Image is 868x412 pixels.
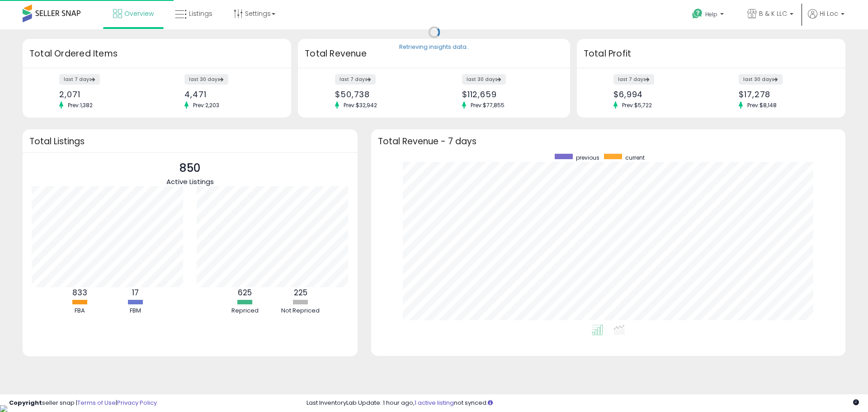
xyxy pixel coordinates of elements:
div: $112,659 [462,90,554,99]
span: Prev: $5,722 [618,101,656,109]
div: $17,278 [739,90,830,99]
span: Overview [124,9,154,18]
div: 2,071 [59,90,150,99]
b: 833 [72,287,87,298]
span: Prev: 2,203 [189,101,224,109]
span: Prev: $8,148 [743,101,781,109]
label: last 30 days [739,74,783,85]
a: Help [685,1,733,29]
div: Not Repriced [274,307,328,315]
b: 625 [238,287,252,298]
div: FBA [52,307,107,315]
i: Click here to read more about un-synced listings. [488,400,493,406]
i: Get Help [692,8,703,19]
label: last 7 days [59,74,100,85]
span: Prev: $77,855 [466,101,509,109]
span: Prev: 1,382 [63,101,97,109]
div: FBM [108,307,162,315]
label: last 7 days [335,74,376,85]
h3: Total Revenue [305,47,563,60]
span: Listings [189,9,212,18]
span: Hi Loc [820,9,838,18]
h3: Total Listings [29,138,351,145]
strong: Copyright [9,398,42,407]
a: Hi Loc [808,9,844,29]
div: 4,471 [184,90,275,99]
div: Retrieving insights data.. [399,43,469,52]
a: Terms of Use [77,398,116,407]
a: 1 active listing [415,398,454,407]
h3: Total Revenue - 7 days [378,138,839,145]
a: Privacy Policy [117,398,157,407]
div: Repriced [218,307,272,315]
div: $6,994 [613,90,704,99]
span: B & K LLC [759,9,787,18]
h3: Total Ordered Items [29,47,284,60]
b: 17 [132,287,139,298]
p: 850 [166,160,214,177]
span: Prev: $32,942 [339,101,382,109]
label: last 30 days [184,74,228,85]
span: current [625,154,645,161]
span: previous [576,154,599,161]
span: Active Listings [166,177,214,186]
span: Help [705,10,717,18]
div: $50,738 [335,90,427,99]
label: last 30 days [462,74,506,85]
b: 225 [294,287,307,298]
div: Last InventoryLab Update: 1 hour ago, not synced. [307,399,859,407]
h3: Total Profit [584,47,839,60]
div: seller snap | | [9,399,157,407]
label: last 7 days [613,74,654,85]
